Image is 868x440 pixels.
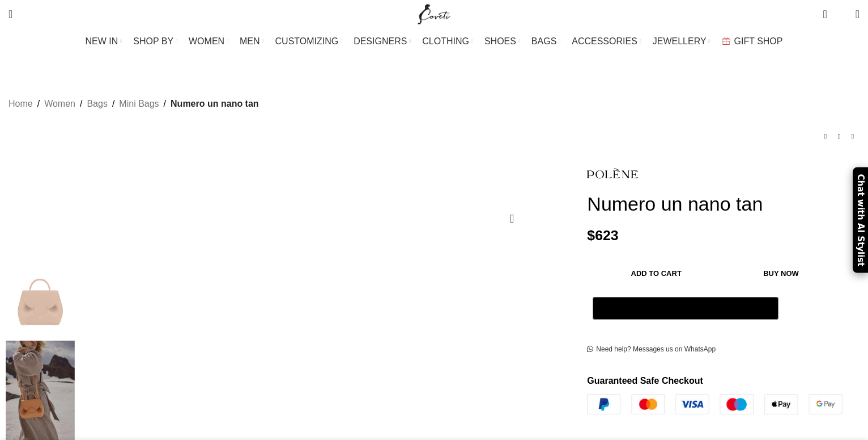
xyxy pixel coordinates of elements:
button: Pay with GPay [593,297,778,320]
a: CLOTHING [422,30,473,53]
div: Main navigation [3,30,865,53]
span: SHOP BY [133,36,173,47]
a: SHOP BY [133,30,177,53]
a: JEWELLERY [653,30,710,53]
span: Numero un nano tan [171,97,259,111]
span: SHOES [484,36,516,47]
a: BAGS [531,30,560,53]
a: ACCESSORIES [572,30,641,53]
span: NEW IN [86,36,118,47]
div: My Wishlist [836,3,847,26]
a: CUSTOMIZING [275,30,343,53]
span: 0 [824,6,832,14]
a: DESIGNERS [354,30,411,53]
a: Previous product [819,129,832,143]
span: ACCESSORIES [572,36,637,47]
img: GiftBag [722,37,730,45]
a: Mini Bags [119,97,159,111]
a: MEN [240,30,263,53]
span: DESIGNERS [354,36,407,47]
a: 0 [817,3,832,26]
a: Home [8,97,33,111]
h1: Numero un nano tan [587,192,860,216]
span: BAGS [531,36,556,47]
a: Need help? Messages us on WhatsApp [587,345,716,354]
img: guaranteed-safe-checkout-bordered.j [587,394,843,414]
span: WOMEN [189,36,224,47]
span: CLOTHING [422,36,469,47]
a: Site logo [415,9,453,18]
span: 0 [838,11,846,20]
a: Bags [87,97,107,111]
span: JEWELLERY [653,36,707,47]
span: $ [587,228,595,243]
span: MEN [240,36,260,47]
strong: Guaranteed Safe Checkout [587,376,703,385]
a: Women [44,97,75,111]
span: GIFT SHOP [734,36,783,47]
a: WOMEN [189,30,228,53]
img: Polene [587,160,638,187]
a: GIFT SHOP [722,30,783,53]
a: SHOES [484,30,520,53]
nav: Breadcrumb [8,97,259,111]
bdi: 623 [587,228,618,243]
span: CUSTOMIZING [275,36,339,47]
button: Add to cart [593,262,720,286]
a: NEW IN [86,30,122,53]
a: Search [3,3,18,26]
button: Buy now [725,262,837,286]
img: Polene [6,231,75,335]
a: Next product [846,129,860,143]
